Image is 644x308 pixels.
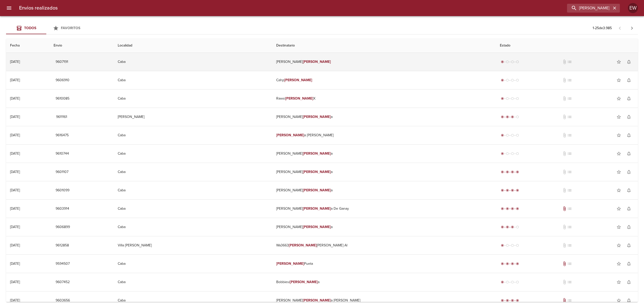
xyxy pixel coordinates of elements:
[272,108,496,126] td: [PERSON_NAME] a
[616,59,621,64] span: star_border
[567,78,572,83] span: No tiene pedido asociado
[303,188,331,192] em: [PERSON_NAME]
[567,280,572,285] span: No tiene pedido asociado
[616,280,621,285] span: star_border
[562,151,567,156] span: No tiene documentos adjuntos
[624,130,634,140] button: Activar notificaciones
[626,151,631,156] span: notifications_none
[626,114,631,119] span: notifications_none
[506,79,509,82] span: radio_button_unchecked
[511,262,514,265] span: radio_button_checked
[114,236,272,254] td: Villa [PERSON_NAME]
[614,185,624,195] button: Agregar a favoritos
[567,4,611,13] input: buscar
[562,261,567,266] span: Tiene documentos adjuntos
[516,281,519,284] span: radio_button_unchecked
[56,59,68,65] span: 9607191
[496,38,638,53] th: Estado
[56,132,69,139] span: 9616475
[624,259,634,269] button: Activar notificaciones
[6,22,87,34] div: Tabs Envios
[54,57,70,67] button: 9607191
[562,59,567,64] span: No tiene documentos adjuntos
[501,244,504,247] span: radio_button_checked
[562,206,567,211] span: Tiene documentos adjuntos
[10,60,20,64] div: [DATE]
[114,38,272,53] th: Localidad
[54,94,71,103] button: 9610085
[624,94,634,104] button: Activar notificaciones
[614,222,624,232] button: Agregar a favoritos
[54,76,71,85] button: 9606910
[511,281,514,284] span: radio_button_unchecked
[289,243,317,247] em: [PERSON_NAME]
[54,149,71,158] button: 9610744
[56,114,68,120] span: 9611161
[500,298,520,303] div: Entregado
[56,261,70,267] span: 9594507
[54,259,72,269] button: 9594507
[506,115,509,118] span: radio_button_checked
[626,78,631,83] span: notifications_none
[626,298,631,303] span: notifications_none
[114,181,272,199] td: Caba
[24,26,36,30] span: Todos
[19,4,58,12] h6: Envios realizados
[562,133,567,138] span: No tiene documentos adjuntos
[511,115,514,118] span: radio_button_checked
[614,240,624,250] button: Agregar a favoritos
[500,96,520,101] div: Generado
[511,97,514,100] span: radio_button_unchecked
[614,112,624,122] button: Agregar a favoritos
[10,298,20,302] div: [DATE]
[567,188,572,193] span: No tiene pedido asociado
[114,145,272,163] td: Caba
[626,243,631,248] span: notifications_none
[616,188,621,193] span: star_border
[290,280,318,284] em: [PERSON_NAME]
[501,262,504,265] span: radio_button_checked
[516,170,519,173] span: radio_button_checked
[501,299,504,302] span: radio_button_checked
[10,115,20,119] div: [DATE]
[567,151,572,156] span: No tiene pedido asociado
[303,60,331,64] em: [PERSON_NAME]
[567,59,572,64] span: No tiene pedido asociado
[516,207,519,210] span: radio_button_checked
[614,259,624,269] button: Agregar a favoritos
[500,243,520,248] div: Generado
[506,134,509,137] span: radio_button_unchecked
[511,226,514,229] span: radio_button_checked
[616,261,621,266] span: star_border
[628,3,638,13] div: EW
[506,226,509,229] span: radio_button_checked
[56,206,69,212] span: 9603914
[500,225,520,230] div: En viaje
[54,204,71,213] button: 9603914
[516,60,519,63] span: radio_button_unchecked
[614,277,624,287] button: Agregar a favoritos
[50,38,114,53] th: Envio
[303,298,331,302] em: [PERSON_NAME]
[562,225,567,230] span: No tiene documentos adjuntos
[10,206,20,211] div: [DATE]
[562,280,567,285] span: No tiene documentos adjuntos
[511,134,514,137] span: radio_button_unchecked
[272,181,496,199] td: [PERSON_NAME] a
[516,79,519,82] span: radio_button_unchecked
[628,3,638,13] div: Abrir información de usuario
[614,295,624,305] button: Agregar a favoritos
[616,169,621,174] span: star_border
[500,206,520,211] div: Entregado
[506,170,509,173] span: radio_button_checked
[272,71,496,89] td: Cahp
[626,96,631,101] span: notifications_none
[506,152,509,155] span: radio_button_unchecked
[114,200,272,218] td: Caba
[501,134,504,137] span: radio_button_checked
[303,206,331,211] em: [PERSON_NAME]
[562,188,567,193] span: No tiene documentos adjuntos
[500,261,520,266] div: Entregado
[626,188,631,193] span: notifications_none
[516,152,519,155] span: radio_button_unchecked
